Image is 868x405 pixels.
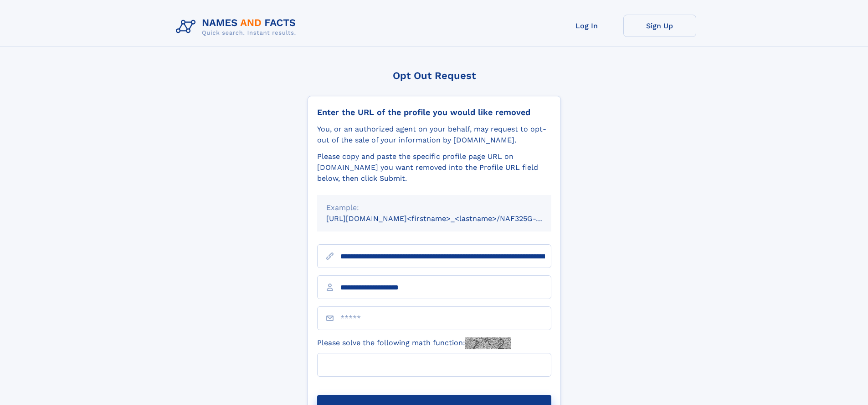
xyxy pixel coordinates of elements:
[623,15,696,37] a: Sign Up
[326,214,569,223] small: [URL][DOMAIN_NAME]<firstname>_<lastname>/NAF325G-xxxxxxxx
[172,15,303,39] img: Logo Names and Facts
[326,202,542,213] div: Example:
[317,337,511,349] label: Please solve the following math function:
[317,107,551,117] div: Enter the URL of the profile you would like removed
[317,151,551,184] div: Please copy and paste the specific profile page URL on [DOMAIN_NAME] you want removed into the Pr...
[317,124,551,146] div: You, or an authorized agent on your behalf, may request to opt-out of the sale of your informatio...
[550,15,623,37] a: Log In
[308,70,561,81] div: Opt Out Request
